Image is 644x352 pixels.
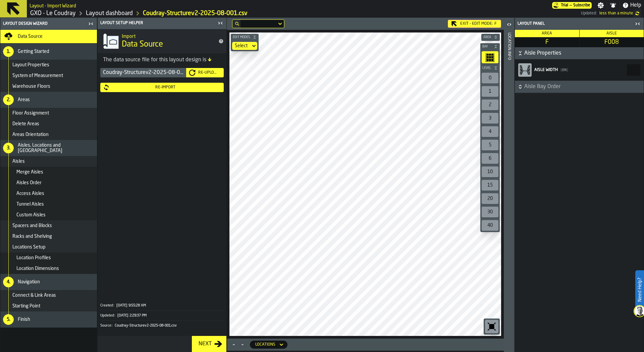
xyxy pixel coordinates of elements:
div: 20 [482,193,498,204]
li: menu Areas Orientation [0,129,97,140]
span: Level [481,66,492,70]
a: link-to-/wh/i/efd9e906-5eb9-41af-aac9-d3e075764b8d/designer [86,10,133,17]
span: Aisle Properties [524,49,642,57]
div: 5 [482,140,498,150]
div: 0 [482,73,498,83]
span: cm [560,68,568,72]
div: Coudray-Structurev2-2025-08-001.csv [100,68,186,77]
div: Next [196,340,214,348]
span: Aisle Bay Order [524,83,642,91]
label: button-toggle-Help [620,1,644,9]
span: — [570,3,572,8]
button: Maximize [230,341,238,348]
span: Data Source [18,34,43,39]
li: menu Location Dimensions [0,263,97,274]
span: Aisle width [534,68,558,72]
div: button-toolbar-undefined [480,165,500,179]
button: Created:[DATE] 9:55:28 AM [100,301,224,310]
span: [DATE] 9:55:28 AM [116,303,146,308]
span: Bay [481,45,492,49]
span: Updated: [581,11,597,16]
span: Racks and Shelving [12,234,52,239]
li: menu Spacers and Blocks [0,220,97,231]
li: menu Aisles Order [0,178,97,188]
span: Help [630,1,641,9]
div: 4 [482,126,498,137]
span: Coudray-Structurev2-2025-08-001.csv [115,324,177,328]
label: button-toggle-Settings [595,2,607,9]
span: Floor Assignment [12,111,49,116]
span: : [112,324,112,328]
span: Trial [561,3,568,8]
span: Tunnel Aisles [16,202,44,207]
div: hide filter [235,22,239,26]
div: KeyValueItem-Updated [100,310,224,321]
label: react-aria3131648793-:rnu: [518,62,641,78]
span: Area [542,31,552,36]
label: button-toggle-Close me [216,19,225,27]
header: Layout Design Wizard [0,18,97,30]
span: Locations Setup [12,244,46,250]
li: menu Areas [0,92,97,108]
span: Finish [18,317,30,322]
div: button-toolbar-undefined [480,138,500,152]
div: Created [100,303,116,308]
span: : [114,313,115,318]
div: 10 [482,166,498,177]
span: Data Source [122,39,163,50]
div: 3 [482,113,498,124]
button: button- [231,34,259,41]
div: Source [100,324,114,328]
div: Layout Setup Helper [99,21,216,25]
nav: Breadcrumb [30,9,305,17]
span: ) [567,68,568,72]
li: menu Getting Started [0,44,97,60]
span: Aisles Order [16,180,42,186]
button: Updated:[DATE] 2:29:37 PM [100,311,224,321]
input: react-aria3131648793-:rnu: react-aria3131648793-:rnu: [627,64,640,76]
div: 30 [482,207,498,217]
header: Location Info [504,18,514,352]
div: DropdownMenuValue-locations [250,341,287,349]
div: Re-Upload [196,70,221,75]
span: [DATE] 2:29:37 PM [117,313,147,318]
li: menu Floor Assignment [0,108,97,119]
li: menu Merge Aisles [0,167,97,178]
button: button- [481,34,500,41]
div: 4. [3,277,14,287]
label: button-toggle-Notifications [607,2,619,9]
li: menu Tunnel Aisles [0,199,97,210]
span: Delete Areas [12,121,39,127]
div: 1 [482,86,498,97]
span: Areas [18,97,30,102]
span: Connect & Link Areas [12,293,56,298]
label: button-toggle-Open [504,19,514,31]
li: menu Finish [0,311,97,328]
div: button-toolbar-undefined [480,152,500,165]
div: 3. [3,143,14,153]
li: menu Warehouse Floors [0,81,97,92]
span: Navigation [18,279,40,285]
div: button-toolbar-undefined [480,71,500,85]
span: Aisle [606,31,617,36]
span: Edit Modes [231,36,251,39]
button: button-Next [192,336,226,352]
button: button-Re-Import [100,83,224,92]
span: 8/18/2025, 2:30:23 PM [599,11,633,16]
h2: Sub Title [30,2,76,9]
header: Layout panel [515,18,644,30]
div: button-toolbar-undefined [484,319,500,335]
div: 5. [3,314,14,325]
li: menu Layout Properties [0,60,97,70]
div: Exit - Edit Mode: [448,20,501,28]
button: Minimize [238,341,247,348]
button: button- [515,47,644,59]
span: Custom Aisles [16,212,46,218]
div: button-toolbar-undefined [480,98,500,112]
div: DropdownMenuValue-none [235,43,248,49]
div: 1. [3,46,14,57]
span: : [113,303,114,308]
li: menu System of Measurement [0,70,97,81]
button: button- [480,65,500,71]
label: button-toggle-undefined [633,9,641,17]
